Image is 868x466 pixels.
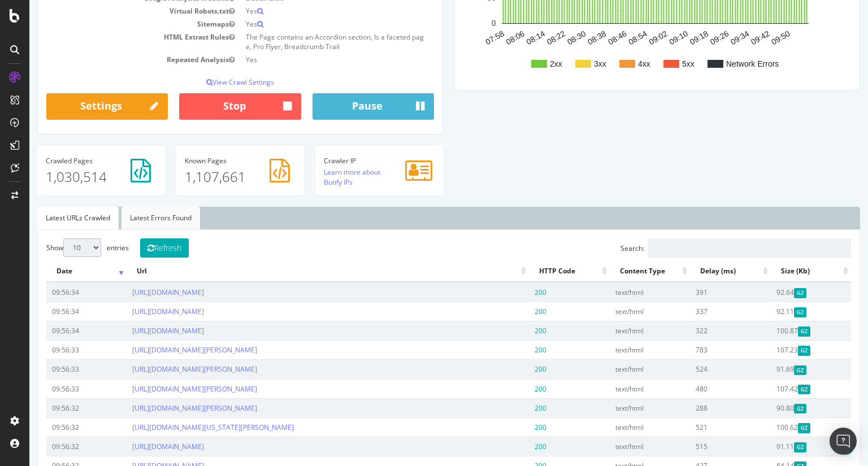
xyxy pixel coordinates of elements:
span: Gzipped Content [765,288,778,298]
a: [URL][DOMAIN_NAME] [103,307,175,316]
text: 09:26 [679,29,701,46]
span: 200 [505,326,517,336]
span: 200 [505,423,517,432]
text: Network Errors [697,59,749,68]
th: Date: activate to sort column ascending [17,260,97,282]
text: 09:42 [720,29,742,46]
a: [URL][DOMAIN_NAME][PERSON_NAME] [103,403,228,413]
text: 5xx [653,59,665,68]
td: 337 [661,302,741,321]
p: View Crawl Settings [17,77,405,87]
td: text/html [580,379,661,398]
td: 100.87 [741,321,822,340]
text: 09:10 [639,29,661,46]
text: 09:34 [700,29,722,46]
text: 09:18 [659,29,681,46]
text: 08:30 [536,29,558,46]
td: 09:56:34 [17,282,97,302]
label: Show entries [17,238,99,257]
th: Content Type: activate to sort column ascending [580,260,661,282]
td: HTML Extract Rules [17,31,211,53]
span: Gzipped Content [769,385,782,394]
span: 200 [505,442,517,451]
td: 515 [661,437,741,456]
td: 322 [661,321,741,340]
text: 07:58 [454,29,476,46]
td: Yes [211,18,405,31]
td: 107.23 [741,340,822,359]
td: text/html [580,359,661,378]
td: 09:56:33 [17,379,97,398]
text: 0 [462,19,467,28]
text: 08:46 [577,29,599,46]
text: 09:02 [618,29,640,46]
td: 521 [661,417,741,437]
a: Latest Errors Found [92,207,171,229]
text: 08:54 [597,29,619,46]
span: 200 [505,364,517,374]
td: text/html [580,398,661,417]
span: 200 [505,384,517,394]
td: Virtual Robots.txt [17,5,211,18]
h4: Pages Crawled [16,157,127,164]
td: Sitemaps [17,18,211,31]
h4: Pages Known [155,157,266,164]
span: Gzipped Content [769,423,782,433]
td: 91.69 [741,359,822,378]
td: 09:56:34 [17,302,97,321]
td: 480 [661,379,741,398]
td: 09:56:32 [17,417,97,437]
th: Url: activate to sort column ascending [97,260,500,282]
a: [URL][DOMAIN_NAME] [103,326,175,336]
text: 3xx [565,59,577,68]
span: Gzipped Content [765,307,778,317]
td: Yes [211,5,405,18]
text: 08:14 [496,29,518,46]
td: text/html [580,302,661,321]
a: [URL][DOMAIN_NAME][PERSON_NAME] [103,384,228,394]
td: text/html [580,417,661,437]
text: 4xx [609,59,621,68]
td: 92.11 [741,302,822,321]
th: Size (Kb): activate to sort column ascending [741,260,822,282]
td: Yes [211,53,405,66]
button: Refresh [111,238,159,258]
span: Gzipped Content [769,326,782,336]
a: Latest URLs Crawled [8,207,89,229]
td: 391 [661,282,741,302]
td: The Page contains an Accordion section, Is a faceted page, Pro Flyer, Breadcrumb Trail [211,31,405,53]
td: 524 [661,359,741,378]
td: 100.62 [741,417,822,437]
a: [URL][DOMAIN_NAME][PERSON_NAME] [103,364,228,374]
h4: Crawler IP [294,157,405,164]
span: 200 [505,288,517,297]
p: 1,030,514 [16,167,127,186]
span: Gzipped Content [765,442,778,452]
a: [URL][DOMAIN_NAME] [103,288,175,297]
td: 91.11 [741,437,822,456]
text: 09:50 [740,29,762,46]
text: 08:38 [557,29,579,46]
span: Gzipped Content [765,404,778,413]
td: 09:56:33 [17,340,97,359]
td: Repeated Analysis [17,53,211,66]
th: Delay (ms): activate to sort column ascending [661,260,741,282]
span: 200 [505,307,517,316]
span: Gzipped Content [769,346,782,355]
text: 2xx [520,59,533,68]
a: Settings [17,93,138,120]
text: 08:22 [516,29,538,46]
text: 08:06 [475,29,497,46]
td: 09:56:32 [17,437,97,456]
th: HTTP Code: activate to sort column ascending [500,260,580,282]
td: text/html [580,282,661,302]
a: [URL][DOMAIN_NAME][US_STATE][PERSON_NAME] [103,423,264,432]
td: 783 [661,340,741,359]
input: Search: [618,238,822,258]
td: text/html [580,340,661,359]
span: 200 [505,403,517,413]
label: Search: [591,238,822,258]
div: Open Intercom Messenger [830,428,857,455]
td: text/html [580,321,661,340]
td: 92.64 [741,282,822,302]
